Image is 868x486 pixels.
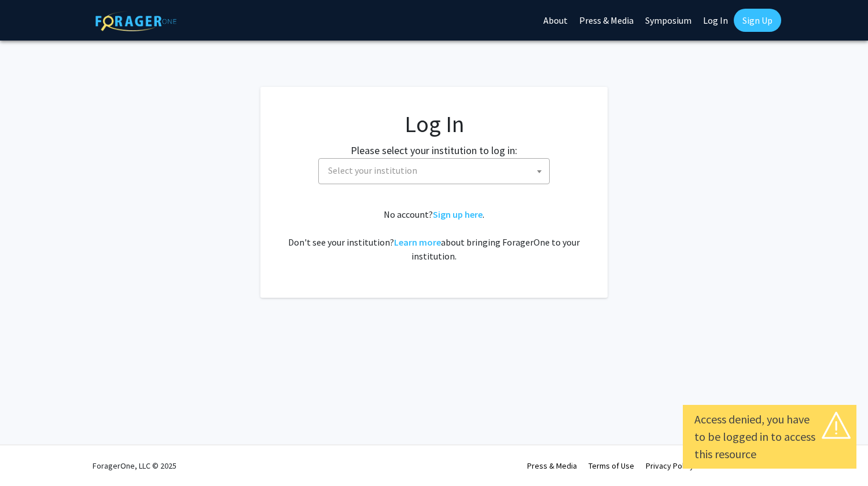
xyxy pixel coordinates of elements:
[646,461,694,471] a: Privacy Policy
[328,165,417,176] span: Select your institution
[284,110,584,138] h1: Log In
[433,209,483,220] a: Sign up here
[284,207,584,263] div: No account? . Don't see your institution? about bringing ForagerOne to your institution.
[694,411,845,463] div: Access denied, you have to be logged in to access this resource
[95,11,176,31] img: ForagerOne Logo
[527,461,577,471] a: Press & Media
[734,9,781,32] a: Sign Up
[394,236,441,248] a: Learn more about bringing ForagerOne to your institution
[323,159,549,182] span: Select your institution
[589,461,634,471] a: Terms of Use
[351,142,517,158] label: Please select your institution to log in:
[318,158,550,184] span: Select your institution
[93,445,176,486] div: ForagerOne, LLC © 2025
